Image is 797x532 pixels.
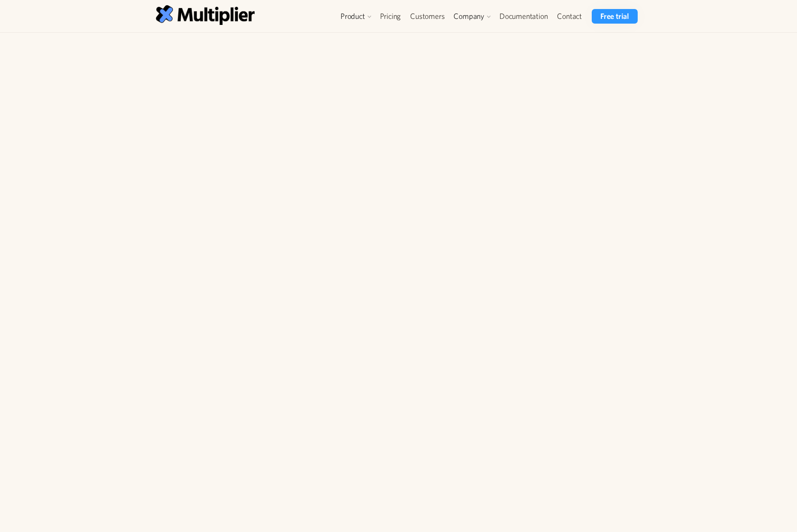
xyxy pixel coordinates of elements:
a: Documentation [495,9,552,24]
div: Company [449,9,495,24]
div: Product [341,11,365,21]
a: Contact [552,9,587,24]
div: Product [336,9,375,24]
a: Customers [405,9,449,24]
a: Pricing [375,9,406,24]
a: Free trial [592,9,638,24]
div: Company [453,11,484,21]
